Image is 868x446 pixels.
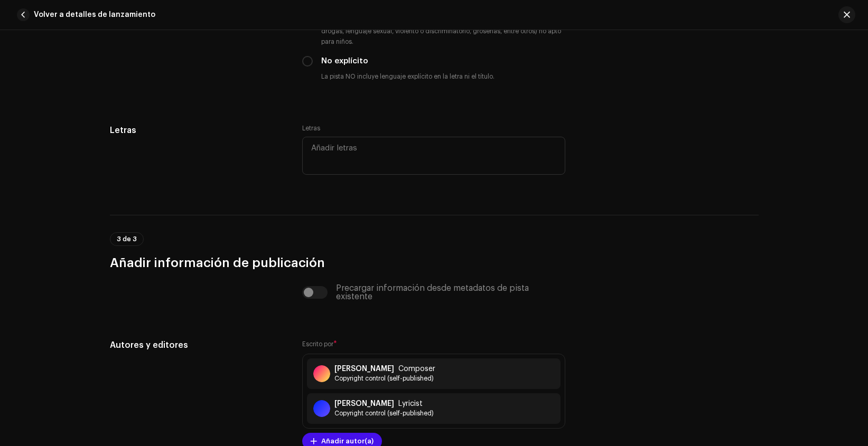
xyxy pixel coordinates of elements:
[398,365,435,373] span: Composer
[302,341,333,347] small: Escrito por
[319,15,565,47] small: La letra o el título de la pista incluyen lenguaje explícito (como referencias a drogas, lenguaje...
[334,409,434,417] span: Copyright control (self-published)
[334,365,394,373] strong: [PERSON_NAME]
[110,339,286,352] h5: Autores y editores
[110,124,286,137] h5: Letras
[334,400,394,408] strong: [PERSON_NAME]
[110,254,759,271] h3: Añadir información de publicación
[321,55,368,67] label: No explícito
[334,374,435,383] span: Copyright control (self-published)
[398,400,423,408] span: Lyricist
[319,71,497,82] small: La pista NO incluye lenguaje explícito en la letra ni el título.
[302,124,320,132] label: Letras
